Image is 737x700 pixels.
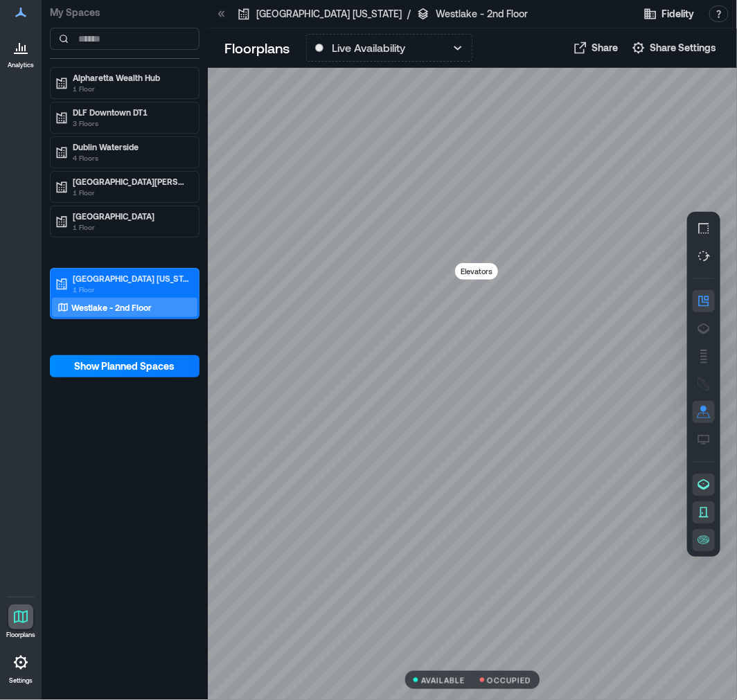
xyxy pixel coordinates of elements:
p: 1 Floor [73,222,189,233]
p: Analytics [8,61,34,69]
p: Westlake - 2nd Floor [436,7,528,21]
p: Floorplans [224,38,290,57]
span: Show Planned Spaces [75,359,175,373]
p: 3 Floors [73,118,189,129]
button: Fidelity [639,3,698,25]
p: 4 Floors [73,152,189,163]
p: Settings [9,676,33,685]
button: Live Availability [306,34,472,62]
span: Fidelity [661,7,694,21]
p: [GEOGRAPHIC_DATA] [73,210,189,222]
p: Live Availability [332,39,405,56]
p: [GEOGRAPHIC_DATA] [US_STATE] [256,7,402,21]
p: OCCUPIED [488,676,531,684]
p: 1 Floor [73,83,189,94]
p: 1 Floor [73,187,189,198]
p: DLF Downtown DT1 [73,107,189,118]
span: Share Settings [650,41,716,55]
a: Analytics [3,30,38,73]
p: 1 Floor [73,284,189,295]
button: Share [569,37,622,59]
p: [GEOGRAPHIC_DATA] [US_STATE] [73,273,189,284]
a: Settings [4,646,37,689]
p: [GEOGRAPHIC_DATA][PERSON_NAME] [73,176,189,187]
p: My Spaces [50,6,199,19]
p: Westlake - 2nd Floor [71,302,152,313]
button: Show Planned Spaces [50,355,199,377]
p: Dublin Waterside [73,141,189,152]
button: Share Settings [628,37,720,59]
p: Floorplans [6,631,35,639]
a: Floorplans [2,600,39,643]
p: Elevators [461,264,492,278]
p: / [407,7,411,21]
p: AVAILABLE [421,676,465,684]
p: Alpharetta Wealth Hub [73,72,189,83]
span: Share [592,41,618,55]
